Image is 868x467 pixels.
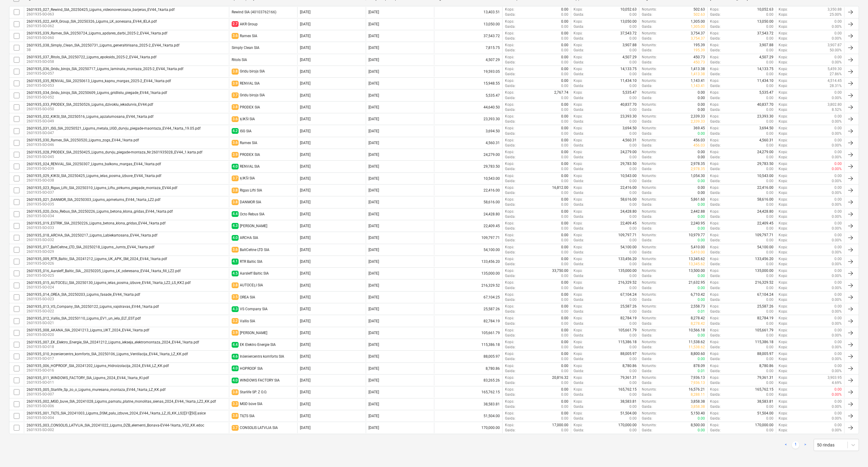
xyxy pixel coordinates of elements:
[434,209,502,219] div: 24,428.80
[642,102,657,107] p: Noturēts :
[757,31,773,36] p: 37,543.72
[759,126,773,131] p: 3,694.50
[766,48,773,53] p: 0.00
[759,43,773,48] p: 3,907.88
[27,91,167,95] div: 2601935_034_Gridu_birojs_SIA_20250609_Ligums_gridlistu_piegade_EV44_1karta.pdf
[779,60,788,65] p: Kopā :
[27,35,167,40] p: 2601935-SO-060
[554,90,568,95] p: 2,767.74
[710,126,719,131] p: Kopā :
[642,43,657,48] p: Noturēts :
[27,102,153,107] div: 2601935_033_PRODEX_SIA_20250526_Ligums_dzivoklu_ieksdurvis_EV44.pdf
[300,10,310,14] div: [DATE]
[642,90,657,95] p: Noturēts :
[561,102,568,107] p: 0.00
[574,95,584,101] p: Gaida :
[828,43,842,48] p: 3,907.87
[232,21,239,27] span: 2.7
[27,67,183,71] div: 2601935_036_Gridu_birojs_SIA_20250717_Ligums_laminata_montaza_2025-2_EV44_1karta.pdf
[642,7,657,12] p: Noturēts :
[574,60,584,65] p: Gaida :
[792,441,799,449] a: Page 1 is your current page
[779,126,788,131] p: Kopā :
[779,95,788,101] p: Kopā :
[766,60,773,65] p: 0.00
[232,46,259,50] div: Simply Clean SIA
[434,7,502,17] div: 13,403.51
[434,316,502,326] div: 82,784.19
[27,55,156,59] div: 2601935_037_Ritols_SIA_20250722_Ligums_epoksids_2025-2_EV44_1karta.pdf
[757,19,773,24] p: 13,050.00
[691,24,705,29] p: 1,305.00
[629,12,637,17] p: 0.00
[561,66,568,72] p: 0.00
[368,46,379,50] div: [DATE]
[834,90,842,95] p: 0.00
[574,66,583,72] p: Kopā :
[779,24,788,29] p: Kopā :
[830,83,842,89] p: 28.31%
[574,126,583,131] p: Kopā :
[561,72,568,77] p: 0.00
[642,95,652,101] p: Gaida :
[27,12,175,17] p: 2601935-SO-063
[561,126,568,131] p: 0.00
[434,280,502,290] div: 216,329.52
[574,107,584,112] p: Gaida :
[368,69,379,74] div: [DATE]
[505,107,516,112] p: Gaida :
[710,119,721,124] p: Gaida :
[561,78,568,83] p: 0.00
[642,60,652,65] p: Gaida :
[779,83,788,89] p: Kopā :
[368,58,379,62] div: [DATE]
[834,19,842,24] p: 0.00
[240,105,260,109] div: PRODEX SIA
[620,102,637,107] p: 40,837.70
[27,83,171,88] p: 2601935-SO-053
[691,78,705,83] p: 1,143.41
[828,66,842,72] p: 5,459.30
[434,173,502,184] div: 10,543.00
[710,36,721,41] p: Gaida :
[698,107,705,112] p: 0.00
[620,7,637,12] p: 10,052.63
[622,55,637,60] p: 4,507.29
[710,102,719,107] p: Kopā :
[832,107,842,112] p: 8.52%
[27,8,175,12] div: 2601935_027_Rewind_SIA_20250425_Ligums_videonoverosana_barjeras_EV44_1karta.pdf
[642,19,657,24] p: Noturēts :
[434,375,502,385] div: 83,265.26
[620,78,637,83] p: 11,434.10
[434,411,502,421] div: 51,504.00
[434,90,502,100] div: 5,535.47
[779,55,788,60] p: Kopā :
[27,19,157,24] div: 2601935_022_AKR_Group_SIA_20250326_Ligums_LK_sonesana_EV44_IELA.pdf
[691,72,705,77] p: 1,413.38
[574,48,584,53] p: Gaida :
[561,12,568,17] p: 0.00
[693,60,705,65] p: 450.73
[691,36,705,41] p: 3,754.37
[505,19,514,24] p: Kopā :
[561,95,568,101] p: 0.00
[710,66,719,72] p: Kopā :
[232,104,239,110] span: 3.8
[779,90,788,95] p: Kopā :
[710,107,721,112] p: Gaida :
[779,36,788,41] p: Kopā :
[693,48,705,53] p: 195.39
[27,95,167,100] p: 2601935-SO-052
[710,31,719,36] p: Kopā :
[642,66,657,72] p: Noturēts :
[505,83,516,89] p: Gaida :
[759,90,773,95] p: 5,535.47
[642,31,657,36] p: Noturēts :
[505,119,516,124] p: Gaida :
[505,36,516,41] p: Gaida :
[27,31,167,35] div: 2601935_039_Ramex_SIA_20250724_Ligums_apdares_darbi_2025-2_EV44_1karta.pdf
[693,55,705,60] p: 450.73
[300,117,310,121] div: [DATE]
[561,36,568,41] p: 0.00
[757,78,773,83] p: 11,434.10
